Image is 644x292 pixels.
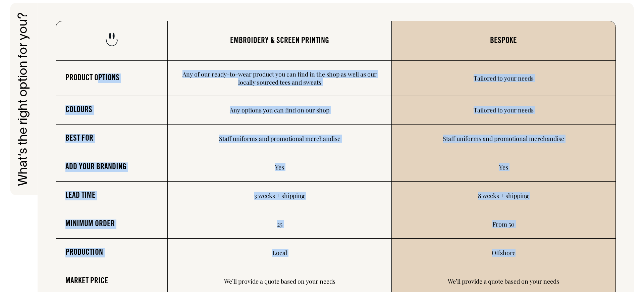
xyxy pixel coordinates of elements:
[56,239,168,267] td: Production
[392,153,615,182] td: Yes
[392,61,615,96] td: Tailored to your needs
[392,210,615,239] td: From 50
[56,61,168,96] td: Product options
[168,239,391,267] td: Local
[56,182,168,210] td: Lead time
[10,3,38,195] h4: What’s the right option for you?
[168,182,391,210] td: 3 weeks + shipping
[168,61,391,96] td: Any of our ready-to-wear product you can find in the shop as well as our locally sourced tees and...
[392,125,615,153] td: Staff uniforms and promotional merchandise
[56,125,168,153] td: Best for
[392,239,615,267] td: Offshore
[168,210,391,239] td: 25
[392,182,615,210] td: 8 weeks + shipping
[392,21,615,61] th: Bespoke
[168,125,391,153] td: Staff uniforms and promotional merchandise
[56,153,168,182] td: Add your branding
[56,210,168,239] td: Minimum order
[168,21,391,61] th: Embroidery & Screen Printing
[56,96,168,125] td: Colours
[168,153,391,182] td: Yes
[392,96,615,125] td: Tailored to your needs
[168,96,391,125] td: Any options you can find on our shop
